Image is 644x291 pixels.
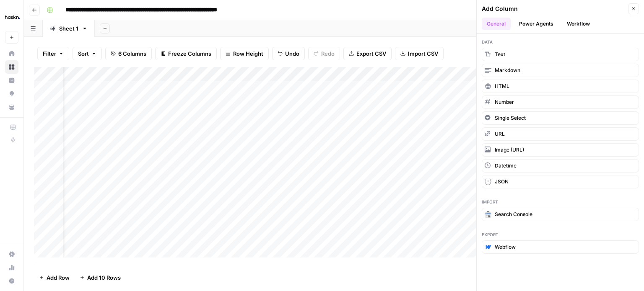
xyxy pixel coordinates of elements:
button: Markdown [482,64,639,77]
span: URL [495,130,505,138]
button: Image (URL) [482,143,639,157]
button: URL [482,127,639,141]
button: Text [482,48,639,61]
button: Help + Support [5,274,18,288]
button: Sort [73,47,102,60]
span: Add 10 Rows [87,273,121,282]
span: Webflow [495,243,516,251]
button: Redo [308,47,340,60]
span: Number [495,98,514,106]
button: Filter [37,47,69,60]
span: HTML [495,82,509,90]
span: Sort [78,49,89,58]
button: HTML [482,80,639,93]
button: Row Height [220,47,269,60]
span: 6 Columns [118,49,146,58]
a: Insights [5,74,18,87]
button: General [482,18,511,30]
span: Undo [285,49,299,58]
span: Search Console [495,211,532,218]
button: Import CSV [395,47,444,60]
a: Opportunities [5,87,18,100]
a: Sheet 1 [43,20,95,37]
button: Number [482,95,639,109]
span: Export CSV [356,49,386,58]
span: Row Height [233,49,263,58]
span: Freeze Columns [168,49,211,58]
button: Power Agents [514,18,558,30]
button: Export CSV [343,47,392,60]
button: 6 Columns [105,47,152,60]
button: Search Console [482,208,639,221]
div: Sheet 1 [59,24,78,33]
span: Markdown [495,67,520,74]
span: Filter [43,49,56,58]
button: Webflow [482,240,639,254]
button: Workspace: Haskn [5,7,18,28]
span: Redo [321,49,335,58]
a: Home [5,47,18,60]
span: Text [495,51,505,58]
a: Usage [5,261,18,274]
button: Freeze Columns [155,47,217,60]
button: Add 10 Rows [75,271,126,284]
span: Import CSV [408,49,438,58]
a: Settings [5,247,18,261]
img: Haskn Logo [5,10,20,25]
button: Workflow [562,18,595,30]
button: Add Row [34,271,75,284]
span: Datetime [495,162,517,170]
button: Single Select [482,111,639,125]
span: Single Select [495,114,526,122]
button: JSON [482,175,639,188]
span: JSON [495,178,509,185]
button: Undo [272,47,305,60]
button: Datetime [482,159,639,173]
a: Your Data [5,100,18,114]
span: Import [482,198,639,205]
a: Browse [5,60,18,74]
span: Image (URL) [495,146,524,154]
span: Add Row [47,273,70,282]
span: Data [482,39,639,45]
span: Export [482,231,639,238]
